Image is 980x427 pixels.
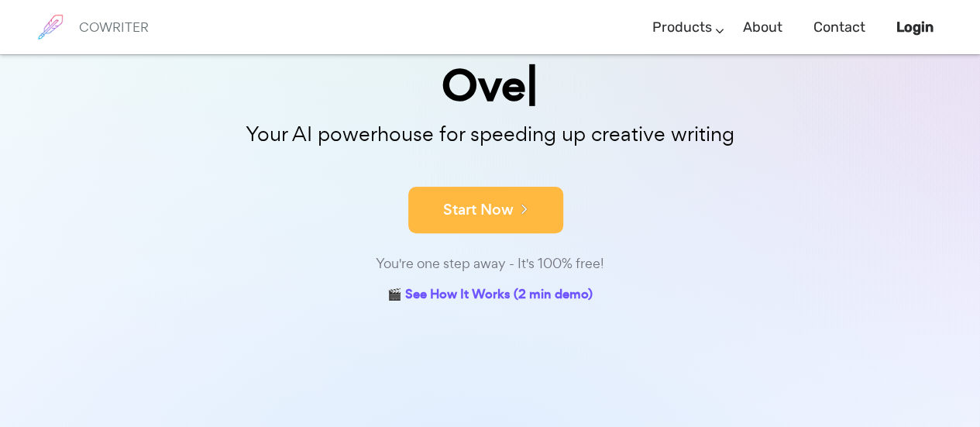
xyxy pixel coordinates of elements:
div: Ove [103,64,878,108]
img: brand logo [31,8,70,46]
a: 🎬 See How It Works (2 min demo) [387,284,593,308]
a: Contact [813,5,865,50]
button: Start Now [408,187,563,233]
b: Login [896,19,934,36]
a: Products [652,5,712,50]
a: Login [896,5,934,50]
p: Your AI powerhouse for speeding up creative writing [103,118,878,151]
div: You're one step away - It's 100% free! [103,253,878,275]
a: About [743,5,782,50]
h6: COWRITER [79,20,149,34]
